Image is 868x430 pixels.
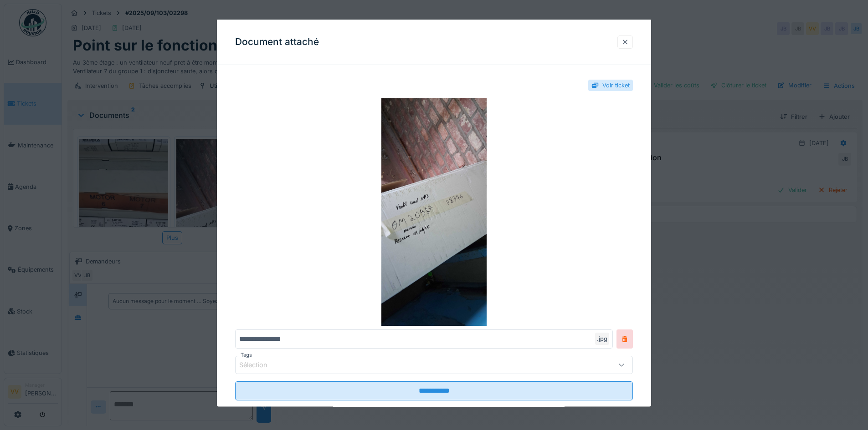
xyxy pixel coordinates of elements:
[235,98,633,326] img: 640c73ee-80f4-4ae6-8931-0206747c3d12-20250827_135600.jpg
[595,333,609,345] div: .jpg
[239,351,254,359] label: Tags
[602,81,630,90] div: Voir ticket
[239,360,280,370] div: Sélection
[235,36,319,48] h3: Document attaché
